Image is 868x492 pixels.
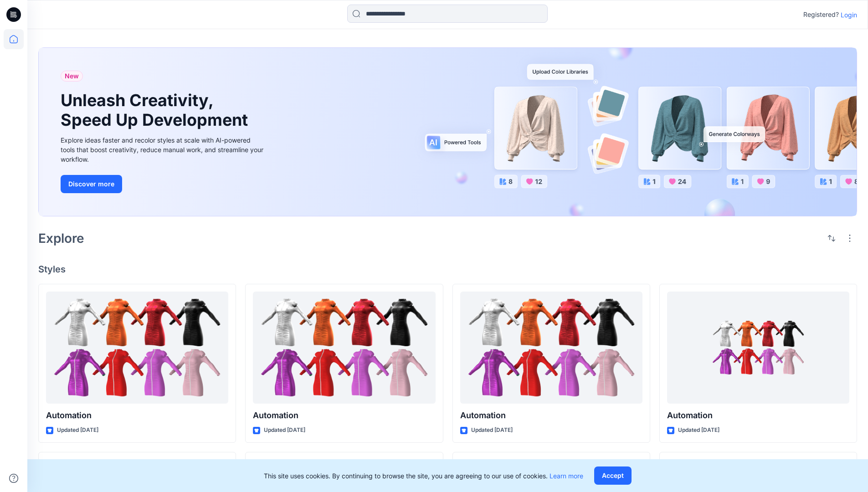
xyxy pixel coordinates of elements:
[678,425,719,435] p: Updated [DATE]
[460,292,642,404] a: Automation
[253,409,435,422] p: Automation
[253,292,435,404] a: Automation
[38,264,857,275] h4: Styles
[61,175,122,193] button: Discover more
[841,10,857,20] p: Login
[264,471,583,481] p: This site uses cookies. By continuing to browse the site, you are agreeing to our use of cookies.
[61,175,266,193] a: Discover more
[65,71,79,82] span: New
[264,425,305,435] p: Updated [DATE]
[471,425,513,435] p: Updated [DATE]
[594,466,632,485] button: Accept
[46,292,228,404] a: Automation
[38,231,84,246] h2: Explore
[550,472,583,480] a: Learn more
[803,9,839,20] p: Registered?
[57,425,98,435] p: Updated [DATE]
[61,91,252,130] h1: Unleash Creativity, Speed Up Development
[46,409,228,422] p: Automation
[460,409,642,422] p: Automation
[667,409,849,422] p: Automation
[61,135,266,164] div: Explore ideas faster and recolor styles at scale with AI-powered tools that boost creativity, red...
[667,292,849,404] a: Automation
